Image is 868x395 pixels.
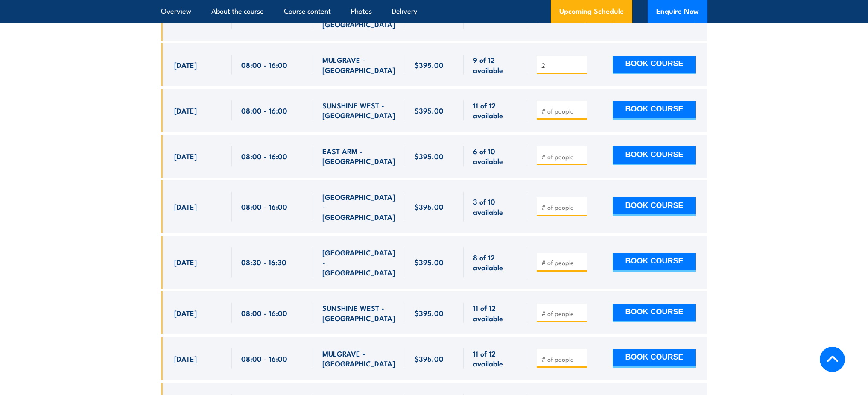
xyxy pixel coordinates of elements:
[473,252,518,272] span: 8 of 12 available
[322,192,396,222] span: [GEOGRAPHIC_DATA] - [GEOGRAPHIC_DATA]
[473,146,518,166] span: 6 of 10 available
[473,196,518,217] span: 3 of 10 available
[613,304,696,322] button: BOOK COURSE
[541,258,584,267] input: # of people
[415,202,444,211] span: $395.00
[541,107,584,115] input: # of people
[241,354,287,363] span: 08:00 - 16:00
[241,257,286,267] span: 08:30 - 16:30
[241,151,287,161] span: 08:00 - 16:00
[322,100,396,120] span: SUNSHINE WEST - [GEOGRAPHIC_DATA]
[541,309,584,318] input: # of people
[241,105,287,115] span: 08:00 - 16:00
[322,348,396,369] span: MULGRAVE - [GEOGRAPHIC_DATA]
[473,348,518,369] span: 11 of 12 available
[415,151,444,161] span: $395.00
[613,197,696,216] button: BOOK COURSE
[613,146,696,165] button: BOOK COURSE
[322,303,396,323] span: SUNSHINE WEST - [GEOGRAPHIC_DATA]
[613,349,696,368] button: BOOK COURSE
[174,354,197,363] span: [DATE]
[241,202,287,211] span: 08:00 - 16:00
[241,60,287,70] span: 08:00 - 16:00
[473,303,518,323] span: 11 of 12 available
[322,55,396,75] span: MULGRAVE - [GEOGRAPHIC_DATA]
[473,4,518,24] span: 3 of 10 available
[322,146,396,166] span: EAST ARM - [GEOGRAPHIC_DATA]
[241,308,287,318] span: 08:00 - 16:00
[174,105,197,115] span: [DATE]
[613,253,696,272] button: BOOK COURSE
[541,355,584,363] input: # of people
[541,61,584,70] input: # of people
[415,257,444,267] span: $395.00
[415,308,444,318] span: $395.00
[415,354,444,363] span: $395.00
[322,247,396,277] span: [GEOGRAPHIC_DATA] - [GEOGRAPHIC_DATA]
[174,308,197,318] span: [DATE]
[415,105,444,115] span: $395.00
[415,60,444,70] span: $395.00
[473,100,518,120] span: 11 of 12 available
[174,60,197,70] span: [DATE]
[613,56,696,74] button: BOOK COURSE
[174,151,197,161] span: [DATE]
[613,101,696,120] button: BOOK COURSE
[174,257,197,267] span: [DATE]
[541,152,584,161] input: # of people
[174,202,197,211] span: [DATE]
[473,55,518,75] span: 9 of 12 available
[541,203,584,211] input: # of people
